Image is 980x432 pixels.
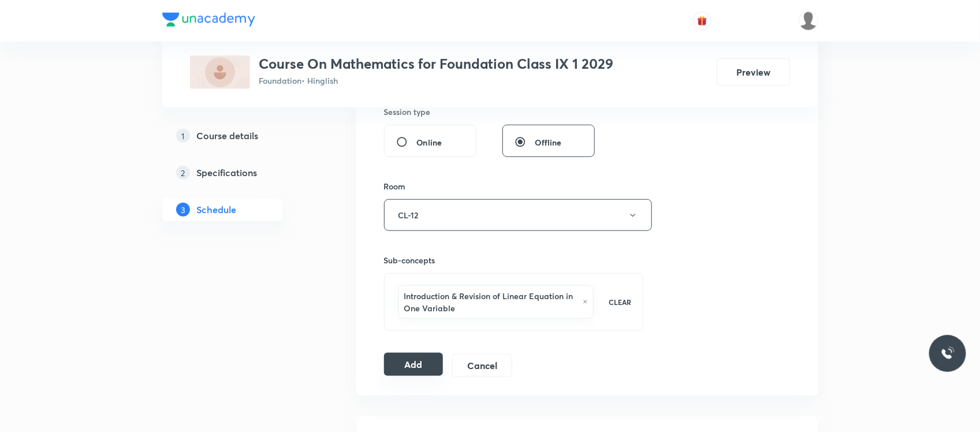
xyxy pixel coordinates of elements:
[197,166,258,180] h5: Specifications
[417,136,442,148] span: Online
[162,13,255,29] a: Company Logo
[162,13,255,27] img: Company Logo
[162,124,319,147] a: 1Course details
[259,75,614,87] p: Foundation • Hinglish
[384,199,652,231] button: CL-12
[190,55,250,89] img: 81CB4887-CB69-4527-90D6-5AE90E419FEE_plus.png
[176,203,190,217] p: 3
[176,129,190,143] p: 1
[693,12,711,30] button: avatar
[384,353,444,376] button: Add
[384,180,406,192] h6: Room
[717,58,791,86] button: Preview
[535,136,562,148] span: Offline
[609,297,631,307] p: CLEAR
[162,161,319,184] a: 2Specifications
[197,203,237,217] h5: Schedule
[941,347,955,360] img: ttu
[404,290,577,314] h6: Introduction & Revision of Linear Equation in One Variable
[452,354,512,377] button: Cancel
[197,129,259,143] h5: Course details
[799,11,818,31] img: Dipti
[384,106,431,118] h6: Session type
[259,55,614,72] h3: Course On Mathematics for Foundation Class IX 1 2029
[697,16,707,26] img: avatar
[176,166,190,180] p: 2
[384,254,644,266] h6: Sub-concepts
